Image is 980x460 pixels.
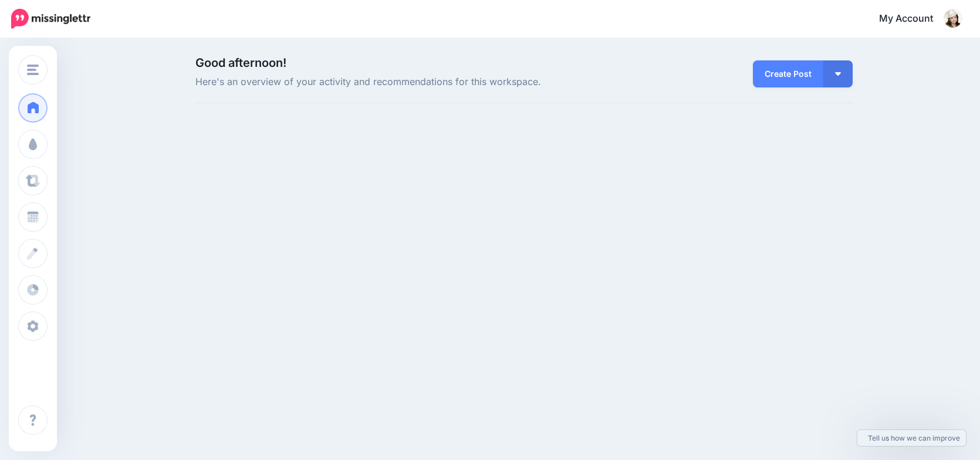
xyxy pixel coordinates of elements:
img: arrow-down-white.png [835,72,841,76]
a: My Account [867,5,962,33]
img: Missinglettr [11,9,90,29]
a: Tell us how we can improve [857,430,966,446]
span: Here's an overview of your activity and recommendations for this workspace. [195,75,628,90]
img: menu.png [27,65,39,75]
span: Good afternoon! [195,56,286,70]
a: Create Post [753,60,823,87]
